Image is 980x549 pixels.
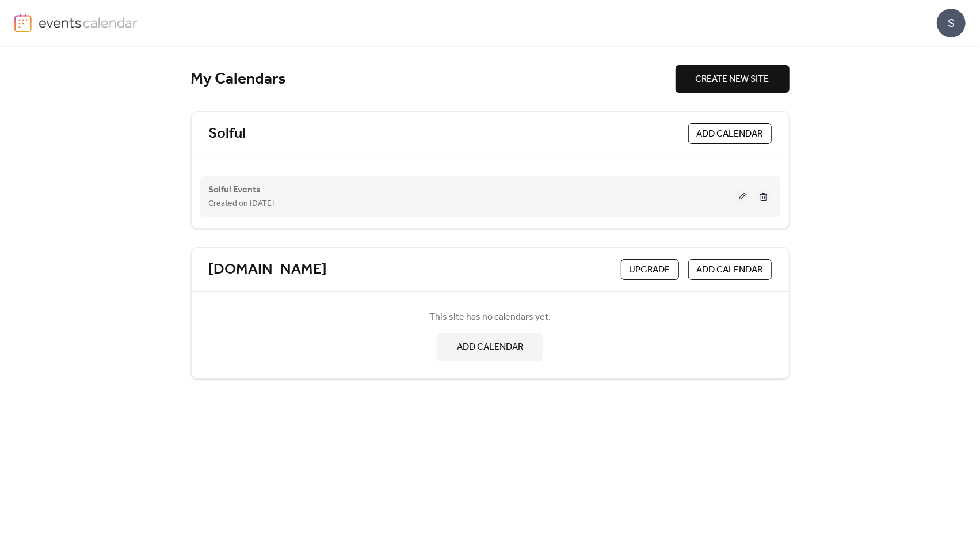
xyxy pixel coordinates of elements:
[39,14,138,31] img: logo-type
[697,127,763,141] span: ADD CALENDAR
[688,123,772,144] button: ADD CALENDAR
[14,14,32,32] img: logo
[630,263,670,277] span: Upgrade
[209,197,274,211] span: Created on [DATE]
[696,73,769,86] span: CREATE NEW SITE
[191,69,676,89] div: My Calendars
[937,9,966,37] div: S
[457,340,523,354] span: ADD CALENDAR
[209,183,261,197] span: Solful Events
[209,187,261,193] a: Solful Events
[621,259,679,280] button: Upgrade
[209,124,246,143] a: Solful
[209,260,327,279] a: [DOMAIN_NAME]
[688,259,772,280] button: ADD CALENDAR
[676,65,790,93] button: CREATE NEW SITE
[429,311,551,324] span: This site has no calendars yet.
[437,333,543,361] button: ADD CALENDAR
[697,263,763,277] span: ADD CALENDAR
